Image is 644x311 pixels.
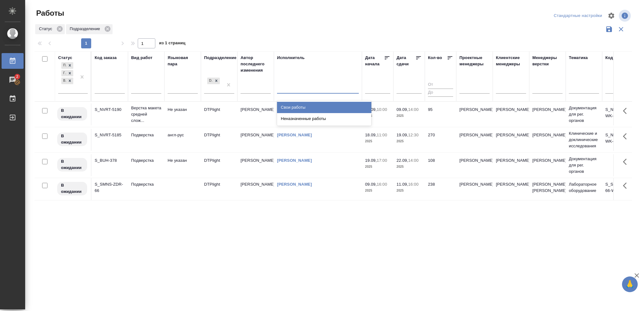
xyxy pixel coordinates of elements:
div: S_SMNS-ZDR-66 [95,181,125,194]
p: 16:00 [408,182,419,187]
p: В ожидании [61,158,83,171]
div: Свои работы [277,102,371,113]
p: [PERSON_NAME], [PERSON_NAME] [532,181,563,194]
td: [PERSON_NAME] [456,178,493,200]
td: 95 [425,103,456,125]
td: [PERSON_NAME] [493,178,529,200]
p: 2025 [365,188,390,194]
span: Настроить таблицу [604,8,619,23]
div: Подбор, Готов к работе, В ожидании [61,62,74,69]
p: Документация для рег. органов [569,105,599,124]
p: 2025 [397,164,422,170]
p: Статус [39,26,54,32]
p: 2025 [365,164,390,170]
div: Кол-во [428,55,442,61]
div: Код заказа [95,55,117,61]
p: 17:00 [377,158,387,163]
td: 108 [425,154,456,176]
p: Подверстка [131,181,161,188]
p: 22.09, [397,158,408,163]
td: 238 [425,178,456,200]
p: Подверстка [131,132,161,138]
div: Исполнитель назначен, приступать к работе пока рано [57,106,88,121]
a: 2 [2,72,24,88]
div: Клиентские менеджеры [496,55,526,67]
div: Вид работ [131,55,153,61]
div: Тематика [569,55,588,61]
button: Здесь прячутся важные кнопки [619,178,634,193]
p: Клинические и доклинические исследования [569,130,599,149]
button: 🙏 [622,276,638,292]
td: [PERSON_NAME] [456,103,493,125]
button: Здесь прячутся важные кнопки [619,129,634,144]
td: [PERSON_NAME] [237,129,274,151]
td: S_NVRT-5185-WK-012 [602,129,639,151]
p: 14:00 [408,107,419,112]
p: [PERSON_NAME] [532,106,563,113]
p: 16:00 [377,182,387,187]
p: 19.09, [365,158,377,163]
p: Подверстка [131,157,161,164]
a: [PERSON_NAME] [277,133,312,137]
div: split button [552,11,604,21]
div: Автор последнего изменения [241,55,271,74]
div: S_NVRT-5185 [95,132,125,138]
div: Менеджеры верстки [532,55,563,67]
div: Подразделение [66,24,113,34]
a: [PERSON_NAME] [277,182,312,187]
div: S_BUH-378 [95,157,125,164]
p: 09.09, [365,182,377,187]
div: Подбор, Готов к работе, В ожидании [61,69,74,77]
td: Не указан [164,154,201,176]
td: [PERSON_NAME] [493,154,529,176]
div: Код работы [605,55,630,61]
div: Дата начала [365,55,384,67]
p: В ожидании [61,133,83,145]
td: [PERSON_NAME] [456,154,493,176]
button: Здесь прячутся важные кнопки [619,103,634,118]
p: 10:00 [377,107,387,112]
p: 2025 [365,113,390,119]
p: 14:00 [408,158,419,163]
td: 270 [425,129,456,151]
div: Проектные менеджеры [459,55,490,67]
p: 2025 [397,188,422,194]
div: Подбор [61,62,66,69]
td: S_SMNS-ZDR-66-WK-009 [602,178,639,200]
div: DTPlight [207,78,213,84]
p: 09.09, [397,107,408,112]
p: [PERSON_NAME] [532,132,563,138]
td: англ-рус [164,129,201,151]
div: Статус [35,24,65,34]
td: [PERSON_NAME] [237,178,274,200]
td: DTPlight [201,178,237,200]
div: Неназначенные работы [277,113,371,124]
div: S_NVRT-5190 [95,106,125,113]
span: 🙏 [625,278,635,291]
button: Здесь прячутся важные кнопки [619,154,634,169]
p: [PERSON_NAME] [532,157,563,164]
p: 19.09, [397,133,408,137]
div: Дата сдачи [397,55,415,67]
p: 2025 [397,113,422,119]
td: S_NVRT-5190-WK-008 [602,103,639,125]
p: 2025 [397,138,422,145]
input: От [428,81,453,89]
td: DTPlight [201,154,237,176]
p: В ожидании [61,107,83,120]
td: DTPlight [201,103,237,125]
td: [PERSON_NAME] [456,129,493,151]
div: Подбор, Готов к работе, В ожидании [61,77,74,85]
p: Документация для рег. органов [569,156,599,175]
td: [PERSON_NAME] [237,154,274,176]
div: Исполнитель назначен, приступать к работе пока рано [57,132,88,147]
p: Лабораторное оборудование [569,181,599,194]
td: [PERSON_NAME] [493,103,529,125]
div: Исполнитель назначен, приступать к работе пока рано [57,181,88,196]
p: Верстка макета средней слож... [131,105,161,124]
button: Сохранить фильтры [603,23,615,35]
p: 11:00 [377,133,387,137]
div: Исполнитель [277,55,305,61]
td: [PERSON_NAME] [237,103,274,125]
p: В ожидании [61,182,83,195]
